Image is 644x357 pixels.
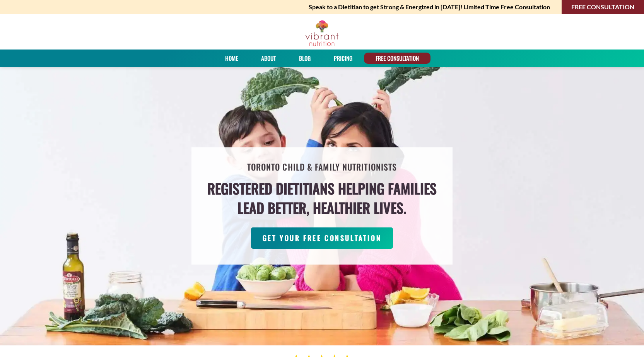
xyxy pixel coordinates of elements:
a: Blog [296,53,313,64]
strong: Speak to a Dietitian to get Strong & Energized in [DATE]! Limited Time Free Consultation [309,2,550,12]
h2: Toronto Child & Family Nutritionists [247,159,397,175]
h4: Registered Dietitians helping families lead better, healthier lives. [207,179,437,218]
a: About [258,53,278,64]
a: PRICING [331,53,355,64]
a: FREE CONSULTATION [373,53,422,64]
a: Home [222,53,241,64]
a: GET YOUR FREE CONSULTATION [251,227,393,249]
img: Vibrant Nutrition [305,20,339,47]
